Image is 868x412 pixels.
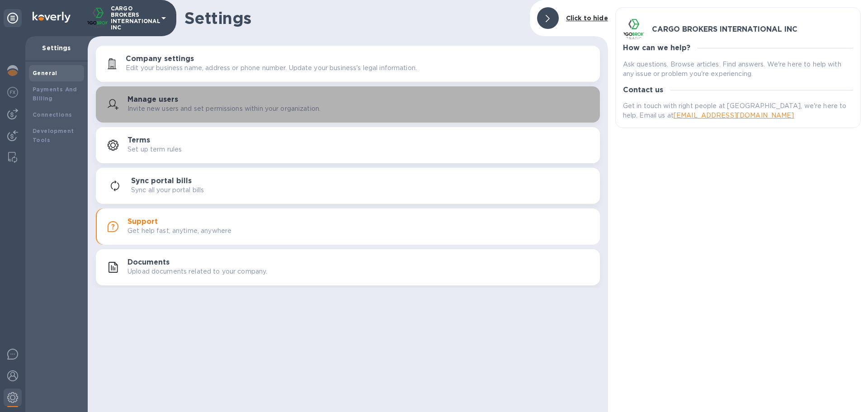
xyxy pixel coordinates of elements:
p: Upload documents related to your company. [127,267,267,276]
b: Connections [33,111,72,118]
p: Get help fast, anytime, anywhere [127,226,231,236]
h3: How can we help? [623,44,690,52]
h3: Support [127,218,158,226]
p: Sync all your portal bills [131,185,204,195]
a: [EMAIL_ADDRESS][DOMAIN_NAME] [674,112,794,119]
button: TermsSet up term rules [96,127,600,163]
button: Manage usersInvite new users and set permissions within your organization. [96,86,600,123]
b: General [33,70,57,76]
div: Unpin categories [4,9,22,27]
button: Sync portal billsSync all your portal bills [96,168,600,204]
button: Company settingsEdit your business name, address or phone number. Update your business's legal in... [96,46,600,82]
h3: CARGO BROKERS INTERNATIONAL INC [652,25,797,34]
b: Click to hide [566,14,608,22]
button: SupportGet help fast, anytime, anywhere [96,208,600,245]
p: Set up term rules [127,145,182,154]
p: Ask questions. Browse articles. Find answers. We're here to help with any issue or problem you're... [623,60,853,79]
button: DocumentsUpload documents related to your company. [96,249,600,285]
h3: Terms [127,136,150,145]
iframe: Chat Widget [823,369,868,412]
p: CARGO BROKERS INTERNATIONAL INC [111,5,156,31]
img: Foreign exchange [7,87,18,98]
p: Edit your business name, address or phone number. Update your business's legal information. [126,63,417,73]
h3: Contact us [623,86,663,95]
b: Development Tools [33,128,74,143]
img: Logo [33,12,71,23]
h3: Manage users [127,95,178,104]
b: Payments And Billing [33,86,77,102]
h1: Settings [184,9,523,28]
p: Invite new users and set permissions within your organization. [127,104,321,114]
p: Get in touch with right people at [GEOGRAPHIC_DATA], we're here to help. Email us at [623,101,853,120]
h3: Company settings [126,55,194,63]
h3: Documents [127,258,170,267]
p: Settings [33,43,80,52]
div: CARGO BROKERS INTERNATIONAL INC [623,15,853,44]
h3: Sync portal bills [131,177,192,185]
